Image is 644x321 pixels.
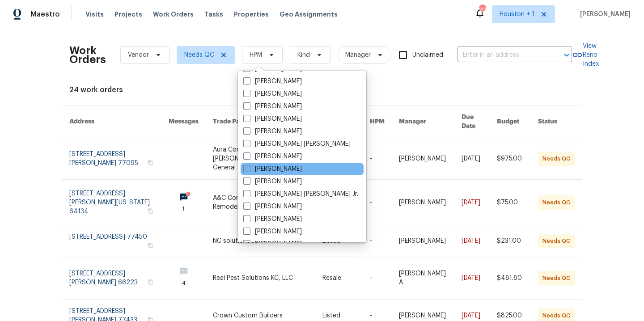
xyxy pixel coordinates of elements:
[206,138,315,180] td: Aura Construction LLC dba [PERSON_NAME] Painting and General Contracting
[392,257,454,300] td: [PERSON_NAME] A
[250,51,262,59] span: HPM
[560,49,573,61] button: Open
[243,190,358,199] label: [PERSON_NAME] [PERSON_NAME] Jr.
[243,240,302,249] label: [PERSON_NAME]
[234,10,269,19] span: Properties
[392,225,454,257] td: [PERSON_NAME]
[412,51,443,60] span: Unclaimed
[146,241,154,249] button: Copy Address
[243,202,302,211] label: [PERSON_NAME]
[243,102,302,111] label: [PERSON_NAME]
[30,10,60,19] span: Maestro
[490,106,531,138] th: Budget
[363,225,392,257] td: -
[243,177,302,186] label: [PERSON_NAME]
[204,11,223,17] span: Tasks
[297,51,310,59] span: Kind
[146,207,154,215] button: Copy Address
[479,5,485,14] div: 20
[114,10,142,19] span: Projects
[243,139,351,148] label: [PERSON_NAME] [PERSON_NAME]
[206,180,315,225] td: A&C Construction and Remodeling LLC
[576,10,631,19] span: [PERSON_NAME]
[206,257,315,300] td: Real Pest Solutions KC, LLC
[62,106,161,138] th: Address
[243,77,302,86] label: [PERSON_NAME]
[206,225,315,257] td: NC solutions llc
[345,51,371,59] span: Manager
[363,106,392,138] th: HPM
[363,138,392,180] td: -
[243,114,302,123] label: [PERSON_NAME]
[128,51,149,59] span: Vendor
[85,10,104,19] span: Visits
[458,48,547,62] input: Enter in an address
[243,215,302,224] label: [PERSON_NAME]
[184,51,214,59] span: Needs QC
[243,89,302,98] label: [PERSON_NAME]
[392,138,454,180] td: [PERSON_NAME]
[572,42,599,68] a: View Reno Index
[280,10,338,19] span: Geo Assignments
[146,159,154,167] button: Copy Address
[243,127,302,136] label: [PERSON_NAME]
[363,180,392,225] td: -
[363,257,392,300] td: -
[206,106,315,138] th: Trade Partner
[500,10,534,19] span: Houston + 1
[161,106,206,138] th: Messages
[392,180,454,225] td: [PERSON_NAME]
[243,227,302,236] label: [PERSON_NAME]
[531,106,582,138] th: Status
[243,152,302,161] label: [PERSON_NAME]
[69,46,106,64] h2: Work Orders
[315,257,363,300] td: Resale
[146,278,154,286] button: Copy Address
[243,165,302,173] label: [PERSON_NAME]
[454,106,490,138] th: Due Date
[153,10,194,19] span: Work Orders
[392,106,454,138] th: Manager
[69,85,575,94] div: 24 work orders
